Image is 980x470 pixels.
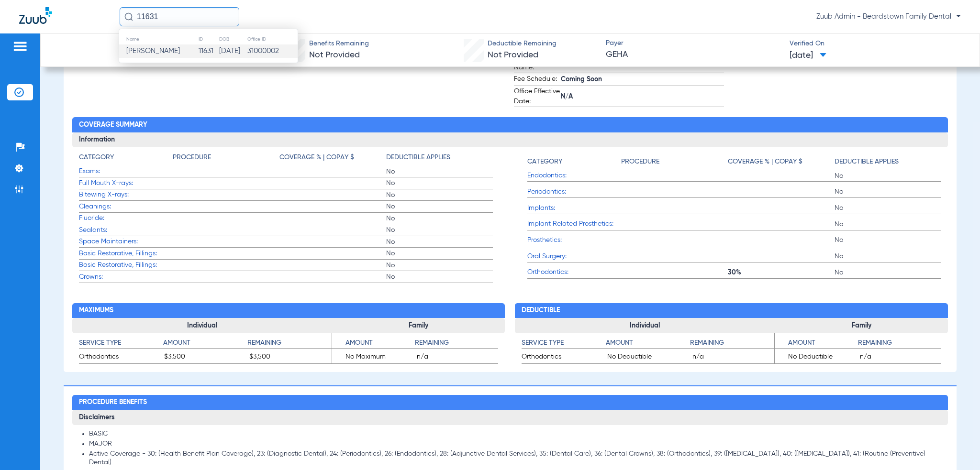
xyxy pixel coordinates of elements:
[415,338,498,352] app-breakdown-title: Remaining
[858,338,941,349] h4: Remaining
[386,272,493,282] span: No
[835,268,941,277] span: No
[120,7,239,26] input: Search for patients
[522,338,606,352] app-breakdown-title: Service Type
[79,166,173,176] span: Exams:
[835,219,941,229] span: No
[332,318,505,333] h3: Family
[332,338,415,352] app-breakdown-title: Amount
[79,338,163,349] h4: Service Type
[488,51,538,59] span: Not Provided
[72,318,332,333] h3: Individual
[527,153,621,170] app-breakdown-title: Category
[621,153,728,170] app-breakdown-title: Procedure
[522,352,603,363] span: Orthodontics
[515,318,775,333] h3: Individual
[515,303,948,318] h2: Deductible
[79,338,163,352] app-breakdown-title: Service Type
[72,410,948,425] h3: Disclaimers
[386,167,493,176] span: No
[279,153,354,163] h4: Coverage % | Copay $
[692,352,774,363] span: n/a
[173,153,211,163] h4: Procedure
[386,214,493,223] span: No
[219,34,247,44] th: DOB
[164,352,246,363] span: $3,500
[79,153,114,163] h4: Category
[249,352,331,363] span: $3,500
[527,203,621,213] span: Implants:
[386,190,493,200] span: No
[417,352,498,363] span: n/a
[728,157,802,167] h4: Coverage % | Copay $
[198,44,219,58] td: 11631
[775,318,948,333] h3: Family
[332,352,413,363] span: No Maximum
[79,202,173,212] span: Cleanings:
[790,50,826,62] span: [DATE]
[72,395,948,410] h2: Procedure Benefits
[386,153,450,163] h4: Deductible Applies
[860,352,941,363] span: n/a
[522,338,606,349] h4: Service Type
[527,219,621,229] span: Implant Related Prosthetics:
[690,338,774,349] h4: Remaining
[309,51,360,59] span: Not Provided
[79,190,173,200] span: Bitewing X-rays:
[19,7,52,24] img: Zuub Logo
[527,171,621,181] span: Endodontics:
[386,261,493,270] span: No
[163,338,247,349] h4: Amount
[606,338,690,349] h4: Amount
[386,178,493,188] span: No
[728,153,835,170] app-breakdown-title: Coverage % | Copay $
[198,34,219,44] th: ID
[606,38,781,48] span: Payer
[527,187,621,197] span: Periodontics:
[835,171,941,181] span: No
[775,338,858,352] app-breakdown-title: Amount
[386,237,493,247] span: No
[79,260,173,270] span: Basic Restorative, Fillings:
[514,74,561,86] span: Fee Schedule:
[386,153,493,166] app-breakdown-title: Deductible Applies
[309,39,369,49] span: Benefits Remaining
[790,39,965,49] span: Verified On
[415,338,498,349] h4: Remaining
[247,338,332,349] h4: Remaining
[247,338,332,352] app-breakdown-title: Remaining
[89,450,942,467] li: Active Coverage - 30: (Health Benefit Plan Coverage), 23: (Diagnostic Dental), 24: (Periodontics)...
[561,92,724,102] span: N/A
[12,41,28,52] img: hamburger-icon
[119,34,198,44] th: Name
[386,202,493,211] span: No
[775,338,858,349] h4: Amount
[89,440,942,448] li: MAJOR
[835,203,941,213] span: No
[332,338,415,349] h4: Amount
[835,251,941,261] span: No
[835,153,941,170] app-breakdown-title: Deductible Applies
[79,249,173,259] span: Basic Restorative, Fillings:
[79,272,173,282] span: Crowns:
[89,430,942,438] li: BASIC
[386,225,493,235] span: No
[79,237,173,247] span: Space Maintainers:
[124,12,133,21] img: Search Icon
[835,235,941,245] span: No
[488,39,557,49] span: Deductible Remaining
[728,268,835,277] span: 30%
[606,338,690,352] app-breakdown-title: Amount
[386,249,493,258] span: No
[561,75,724,85] span: Coming Soon
[79,178,173,188] span: Full Mouth X-rays:
[775,352,856,363] span: No Deductible
[79,352,161,363] span: Orthodontics
[606,49,781,61] span: GEHA
[858,338,941,352] app-breakdown-title: Remaining
[219,44,247,58] td: [DATE]
[514,87,561,107] span: Office Effective Date:
[279,153,386,166] app-breakdown-title: Coverage % | Copay $
[247,44,298,58] td: 31000002
[607,352,689,363] span: No Deductible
